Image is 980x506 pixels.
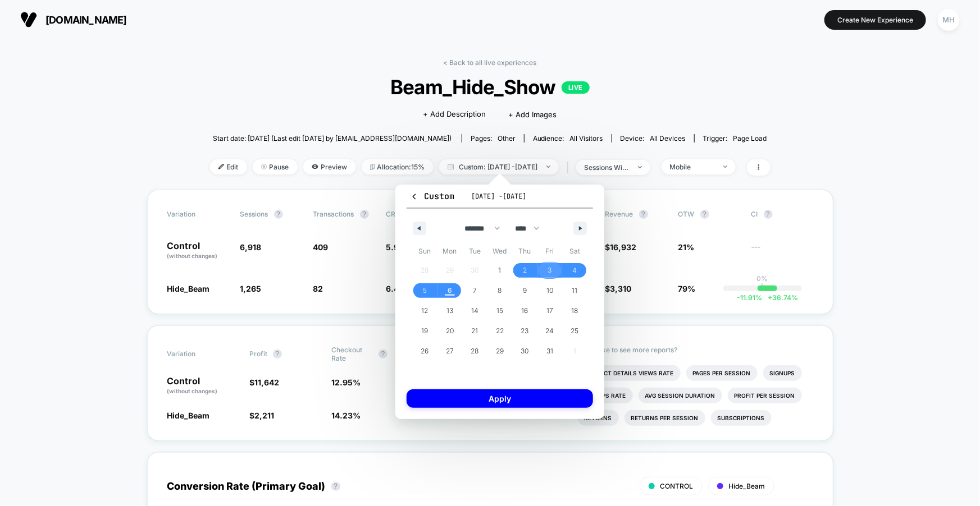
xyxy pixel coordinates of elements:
[437,341,463,361] button: 27
[462,341,487,361] button: 28
[751,244,813,260] span: ---
[421,301,428,321] span: 12
[437,301,463,321] button: 13
[512,341,537,361] button: 30
[523,280,527,301] span: 9
[571,321,579,341] span: 25
[522,301,528,321] span: 16
[537,242,563,260] span: Fri
[249,378,279,387] span: $
[757,274,768,283] p: 0%
[521,341,529,361] span: 30
[610,284,632,293] span: 3,310
[487,280,513,301] button: 8
[412,301,437,321] button: 12
[562,260,587,280] button: 4
[537,341,563,361] button: 31
[471,341,478,361] span: 28
[444,58,537,67] a: < Back to all live experiences
[763,365,802,381] li: Signups
[512,242,537,260] span: Thu
[700,210,709,219] button: ?
[562,280,587,301] button: 11
[437,242,463,260] span: Mon
[487,321,513,341] button: 22
[496,301,503,321] span: 15
[562,301,587,321] button: 18
[249,411,274,420] span: $
[728,388,802,403] li: Profit Per Session
[512,260,537,280] button: 2
[423,109,486,120] span: + Add Description
[570,134,603,142] span: All Visitors
[254,378,279,387] span: 11,642
[762,283,764,291] p: |
[471,321,478,341] span: 21
[331,482,340,491] button: ?
[508,110,557,119] span: + Add Images
[537,301,563,321] button: 17
[512,301,537,321] button: 16
[412,341,437,361] button: 26
[261,164,267,169] img: end
[313,284,323,293] span: 82
[729,482,765,490] span: Hide_Beam
[167,346,229,362] span: Variation
[471,301,478,321] span: 14
[578,346,813,354] p: Would like to see more reports?
[253,159,298,174] span: Pause
[487,260,513,280] button: 1
[573,260,577,280] span: 4
[410,191,454,202] span: Custom
[564,159,576,176] span: |
[240,284,262,293] span: 1,265
[437,321,463,341] button: 20
[678,210,740,219] span: OTW
[605,242,637,252] span: $
[210,159,247,174] span: Edit
[751,210,813,219] span: CI
[421,321,428,341] span: 19
[412,280,437,301] button: 5
[537,260,563,280] button: 3
[498,280,502,301] span: 8
[360,210,369,219] button: ?
[572,280,578,301] span: 11
[370,164,375,170] img: rebalance
[562,242,587,260] span: Sat
[537,280,563,301] button: 10
[471,192,526,201] span: [DATE] - [DATE]
[546,321,554,341] span: 24
[407,389,593,408] button: Apply
[762,293,798,302] span: 36.74 %
[412,321,437,341] button: 19
[496,341,504,361] span: 29
[254,411,274,420] span: 2,211
[678,284,696,293] span: 79%
[446,321,454,341] span: 20
[17,11,130,29] button: [DOMAIN_NAME]
[331,346,373,362] span: Checkout Rate
[496,321,504,341] span: 22
[249,349,267,358] span: Profit
[678,242,695,252] span: 21%
[218,164,224,169] img: edit
[768,293,772,302] span: +
[612,134,694,142] span: Device:
[537,321,563,341] button: 24
[167,241,229,260] p: Control
[473,280,477,301] span: 7
[362,159,434,174] span: Allocation: 15%
[533,134,603,142] div: Audience:
[20,11,37,28] img: Visually logo
[498,260,501,280] span: 1
[379,349,388,358] button: ?
[824,10,926,30] button: Create New Experience
[471,134,516,142] div: Pages:
[167,252,218,259] span: (without changes)
[167,411,210,420] span: Hide_Beam
[423,280,427,301] span: 5
[412,242,437,260] span: Sun
[45,14,127,26] span: [DOMAIN_NAME]
[523,260,527,280] span: 2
